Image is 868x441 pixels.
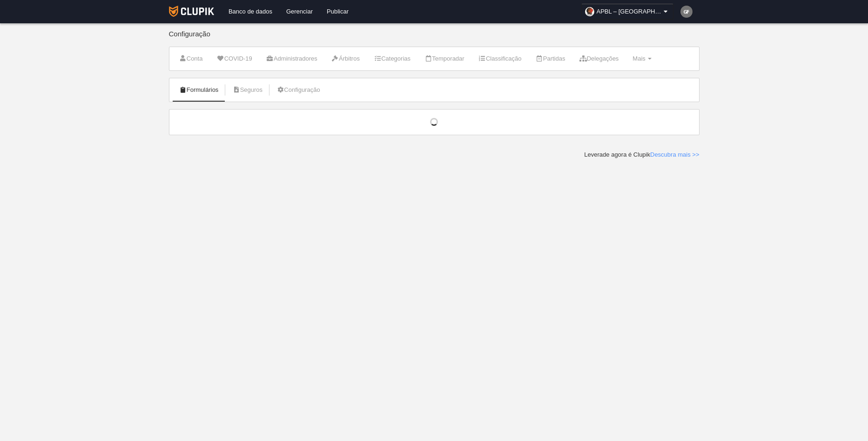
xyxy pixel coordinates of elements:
span: APBL – [GEOGRAPHIC_DATA] [597,7,662,16]
a: Delegações [574,52,624,66]
img: OarJK53L20jC.30x30.jpg [585,7,594,16]
a: Conta [174,52,208,66]
img: Clupik [169,6,214,17]
a: Árbitros [326,52,365,66]
a: Temporadar [419,52,470,66]
a: Mais [627,52,657,66]
a: Formulários [174,83,224,97]
a: Descubra mais >> [650,151,700,158]
img: c2l6ZT0zMHgzMCZmcz05JnRleHQ9R0YmYmc9NzU3NTc1.png [680,6,693,18]
div: Configuração [169,30,700,47]
a: Classificação [473,52,527,66]
a: Partidas [531,52,571,66]
a: COVID-19 [211,52,257,66]
a: Administradores [261,52,323,66]
div: Carregando [179,118,690,126]
div: Leverade agora é Clupik [584,151,699,159]
a: Seguros [227,83,268,97]
a: Configuração [271,83,325,97]
a: Categorias [369,52,416,66]
a: APBL – [GEOGRAPHIC_DATA] [581,4,673,20]
span: Mais [632,55,645,62]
